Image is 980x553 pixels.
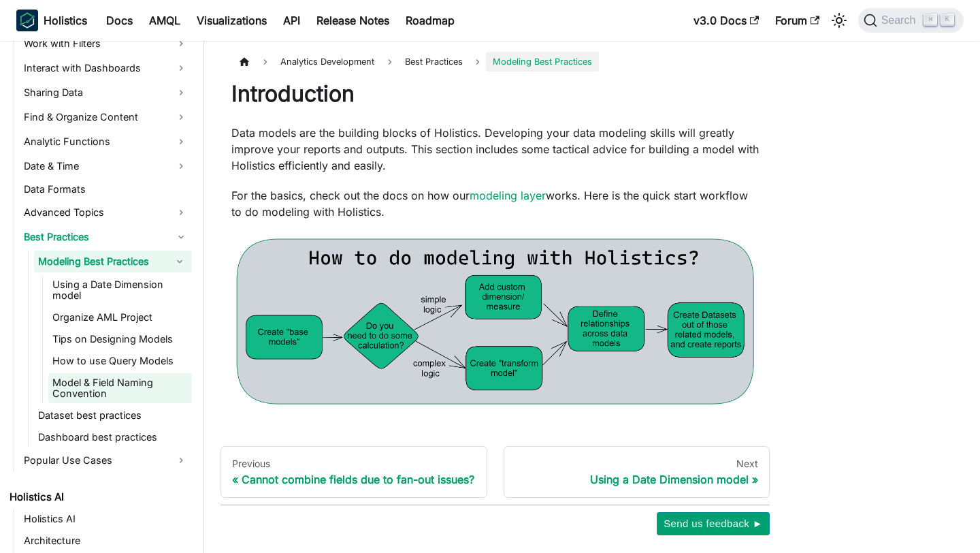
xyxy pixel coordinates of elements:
a: Work with Filters [20,33,192,54]
div: Using a Date Dimension model [515,473,759,486]
b: Holistics [44,12,87,29]
div: Previous [232,458,476,470]
a: Advanced Topics [20,202,192,223]
a: Dataset best practices [34,406,192,425]
span: Best Practices [398,52,470,72]
a: Model & Field Naming Convention [48,373,192,403]
a: Roadmap [397,10,463,31]
a: Sharing Data [20,82,192,104]
span: Analytics Development [274,52,381,72]
a: Dashboard best practices [34,428,192,447]
a: Modeling Best Practices [34,251,167,272]
a: Holistics AI [5,488,192,507]
a: Architecture [20,531,192,550]
a: Date & Time [20,155,192,177]
a: Data Formats [20,180,192,199]
a: Docs [98,10,141,31]
a: AMQL [141,10,189,31]
span: Send us feedback ► [664,515,763,533]
nav: Breadcrumbs [231,52,759,72]
span: Search [877,14,924,27]
img: Holistics [16,10,38,31]
button: Send us feedback ► [657,512,770,535]
kbd: ⌘ [924,14,937,26]
a: Popular Use Cases [20,449,192,471]
nav: Docs pages [220,446,770,498]
button: Search (Command+K) [858,8,964,33]
a: NextUsing a Date Dimension model [504,446,770,498]
a: Holistics AI [20,509,192,528]
img: quick start workflow to do modeling with Holistics [231,234,759,409]
kbd: K [941,14,954,26]
a: HolisticsHolistics [16,10,87,31]
button: Switch between dark and light mode (currently light mode) [828,10,850,31]
a: Best Practices [20,226,192,248]
a: modeling layer [470,189,546,202]
a: Interact with Dashboards [20,57,192,79]
a: Home page [231,52,257,72]
button: Collapse sidebar category 'Modeling Best Practices' [167,251,192,272]
div: Next [515,458,759,470]
a: Release Notes [308,10,397,31]
a: Organize AML Project [48,308,192,327]
a: API [275,10,308,31]
a: Find & Organize Content [20,106,192,128]
a: Visualizations [189,10,275,31]
h1: Introduction [231,80,759,108]
a: Using a Date Dimension model [48,275,192,305]
a: Analytic Functions [20,131,192,153]
a: Forum [767,10,828,31]
p: For the basics, check out the docs on how our works. Here is the quick start workflow to do model... [231,187,759,220]
span: Modeling Best Practices [486,52,599,72]
p: Data models are the building blocks of Holistics. Developing your data modeling skills will great... [231,125,759,174]
div: Cannot combine fields due to fan-out issues? [232,473,476,486]
a: Tips on Designing Models [48,330,192,349]
a: PreviousCannot combine fields due to fan-out issues? [220,446,487,498]
a: How to use Query Models [48,351,192,370]
a: v3.0 Docs [685,10,767,31]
